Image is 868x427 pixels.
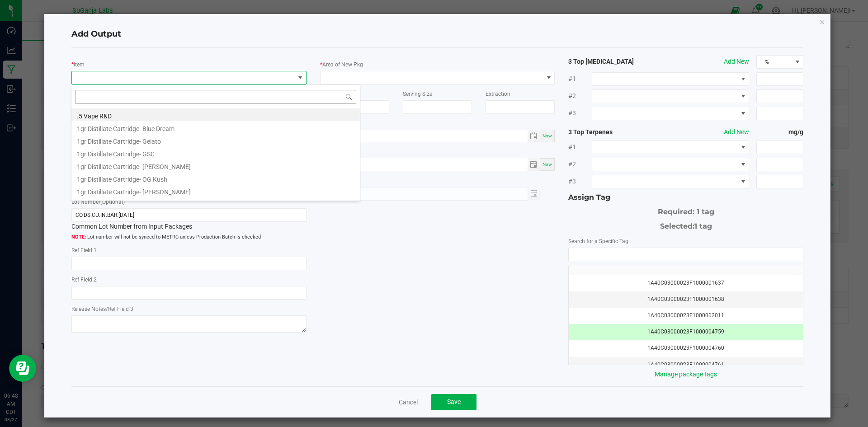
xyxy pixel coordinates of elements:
span: Now [542,162,552,167]
strong: mg/g [756,127,803,137]
div: 1A40C03000023F1000001638 [574,295,797,304]
span: #3 [568,177,592,186]
a: Cancel [399,398,418,407]
label: Release Notes/Ref Field 3 [71,305,133,313]
label: Serving Size [403,90,432,98]
span: #2 [568,91,592,101]
span: #1 [568,74,592,84]
div: Selected: [568,217,803,232]
label: Item [74,61,85,69]
span: #1 [568,142,592,152]
span: Now [542,133,552,138]
span: 1 tag [694,222,712,230]
h4: Add Output [71,28,804,40]
div: Common Lot Number from Input Packages [71,208,307,231]
label: Lot Number [71,198,125,206]
button: Add New [724,57,749,66]
div: Assign Tag [568,192,803,203]
span: Lot number will not be synced to METRC unless Production Batch is checked [71,234,307,241]
label: Area of New Pkg [322,61,363,69]
span: NO DATA FOUND [592,141,749,154]
input: Date [320,130,528,141]
div: Required: 1 tag [568,203,803,217]
label: Ref Field 2 [71,276,97,284]
button: Save [431,394,476,410]
input: NO DATA FOUND [569,248,803,261]
input: Date [320,158,528,169]
span: Toggle calendar [528,130,541,142]
span: #3 [568,108,592,118]
strong: 3 Top [MEDICAL_DATA] [568,57,662,66]
span: Toggle calendar [528,158,541,171]
label: Extraction [486,90,510,98]
div: 1A40C03000023F1000004761 [574,361,797,369]
a: Manage package tags [655,371,717,378]
label: Search for a Specific Tag [568,237,628,245]
span: NO DATA FOUND [592,158,749,171]
div: 1A40C03000023F1000001637 [574,279,797,287]
span: NO DATA FOUND [592,175,749,188]
div: 1A40C03000023F1000002011 [574,311,797,320]
button: Add New [724,127,749,137]
span: Save [447,398,461,405]
div: 1A40C03000023F1000004760 [574,344,797,352]
strong: 3 Top Terpenes [568,127,662,137]
span: #2 [568,160,592,169]
span: % [757,56,792,68]
label: Ref Field 1 [71,246,97,254]
div: 1A40C03000023F1000004759 [574,328,797,336]
iframe: Resource center [9,355,36,382]
span: (Optional) [100,199,125,205]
